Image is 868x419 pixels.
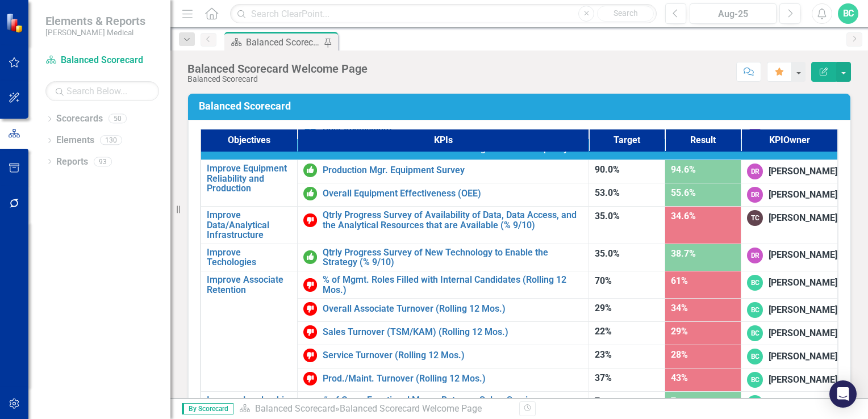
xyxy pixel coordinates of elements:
span: 28% [671,349,688,360]
td: Double-Click to Edit [741,244,838,271]
td: Double-Click to Edit [741,206,838,244]
td: Double-Click to Edit [741,271,838,298]
img: Below Target [303,302,317,316]
div: Balanced Scorecard Welcome Page [246,35,321,49]
td: Double-Click to Edit [741,368,838,392]
td: Double-Click to Edit Right Click for Context Menu [297,322,589,345]
a: Elements [56,134,94,147]
div: BC [747,275,763,291]
div: [PERSON_NAME] [769,304,837,317]
small: [PERSON_NAME] Medical [45,28,145,37]
div: [PERSON_NAME] [769,212,837,225]
span: 34% [671,303,688,313]
a: Overall Associate Turnover (Rolling 12 Mos.) [323,304,583,314]
span: 34.6% [671,211,696,221]
td: Double-Click to Edit Right Click for Context Menu [201,206,297,244]
span: 70% [595,275,612,286]
button: BC [838,3,858,24]
div: Balanced Scorecard Welcome Page [187,62,368,75]
img: On or Above Target [303,250,317,264]
a: Production Mgr. Equipment Survey [323,165,583,175]
img: On or Above Target [303,164,317,177]
td: Double-Click to Edit Right Click for Context Menu [297,299,589,322]
span: 23% [595,349,612,360]
h3: Balanced Scorecard [199,100,844,112]
div: DR [747,187,763,203]
input: Search Below... [45,81,159,101]
a: Improve Equipment Reliability and Production [207,164,291,194]
span: 38.7% [671,248,696,259]
img: Below Target [303,349,317,362]
div: [PERSON_NAME] [769,249,837,262]
a: Balanced Scorecard [255,403,335,414]
div: Aug-25 [694,7,773,21]
a: Improve Techologies [207,248,291,267]
a: Overall Equipment Effectiveness (OEE) [323,188,583,199]
td: Double-Click to Edit [741,322,838,345]
a: Balanced Scorecard [45,54,159,67]
span: 35.0% [595,211,620,221]
img: Below Target [303,278,317,292]
button: Aug-25 [690,3,777,24]
div: 130 [100,136,122,145]
div: Balanced Scorecard [187,75,368,83]
div: BC [747,349,763,364]
div: [PERSON_NAME] [769,350,837,363]
span: 29% [595,303,612,313]
div: [PERSON_NAME] [769,188,837,202]
div: » [239,403,511,416]
a: Qtrly Progress Survey of New Technology to Enable the Strategy (% 9/10) [323,248,583,267]
td: Double-Click to Edit Right Click for Context Menu [297,183,589,206]
td: Double-Click to Edit [741,160,838,183]
span: By Scorecard [182,403,233,414]
div: BC [747,302,763,318]
span: 29% [671,326,688,337]
span: 90.0% [595,164,620,175]
a: % of Mgmt. Roles Filled with Internal Candidates (Rolling 12 Mos.) [323,275,583,295]
td: Double-Click to Edit Right Click for Context Menu [297,345,589,368]
span: 7 [595,396,600,407]
div: Balanced Scorecard Welcome Page [340,403,482,414]
td: Double-Click to Edit Right Click for Context Menu [297,392,589,419]
img: ClearPoint Strategy [6,13,26,33]
a: Prod./Maint. Turnover (Rolling 12 Mos.) [323,374,583,384]
div: BC [747,325,763,341]
span: 55.6% [671,187,696,198]
td: Double-Click to Edit Right Click for Context Menu [297,271,589,298]
td: Double-Click to Edit Right Click for Context Menu [297,160,589,183]
button: Search [597,6,654,22]
div: 93 [94,157,112,166]
span: 61% [671,275,688,286]
div: [PERSON_NAME] [769,276,837,290]
span: 22% [595,326,612,337]
a: Sales Turnover (TSM/KAM) (Rolling 12 Mos.) [323,327,583,337]
td: Double-Click to Edit [741,392,838,419]
a: Qtrly Progress Survey of Availability of Data, Data Access, and the Analytical Resources that are... [323,210,583,230]
div: [PERSON_NAME] [769,327,837,340]
div: 50 [108,114,127,124]
img: Below Target [303,325,317,339]
span: 43% [671,372,688,383]
div: DR [747,164,763,179]
span: 53.0% [595,187,620,198]
a: Scorecards [56,112,103,125]
div: [PERSON_NAME] [769,165,837,178]
span: 37% [595,372,612,383]
img: Below Target [303,213,317,227]
td: Double-Click to Edit Right Click for Context Menu [297,206,589,244]
span: 94.6% [671,164,696,175]
td: Double-Click to Edit Right Click for Context Menu [297,244,589,271]
a: Improve Associate Retention [207,275,291,295]
td: Double-Click to Edit [741,345,838,368]
span: Search [614,9,638,18]
img: On or Above Target [303,187,317,200]
td: Double-Click to Edit Right Click for Context Menu [201,244,297,271]
td: Double-Click to Edit [741,299,838,322]
td: Double-Click to Edit Right Click for Context Menu [201,160,297,206]
td: Double-Click to Edit Right Click for Context Menu [297,368,589,392]
input: Search ClearPoint... [230,4,657,24]
div: [PERSON_NAME] [769,397,837,410]
span: 7 [671,396,676,407]
a: # of Cross Functional Moves Between Sales, Service, Production, or Home Office Functions (Rolling... [323,395,583,415]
